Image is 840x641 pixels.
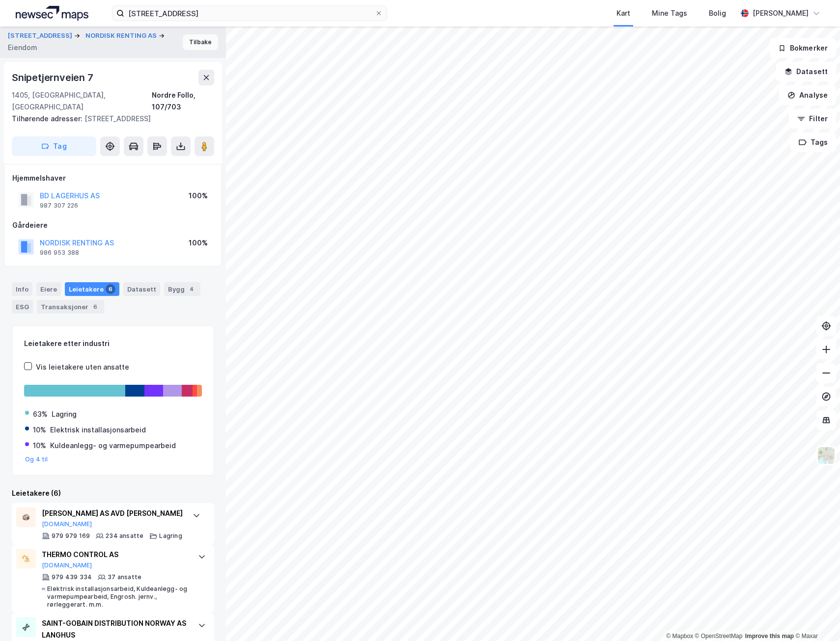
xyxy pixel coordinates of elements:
[695,633,743,640] a: OpenStreetMap
[42,617,188,641] div: SAINT-GOBAIN DISTRIBUTION NORWAY AS LANGHUS
[12,487,214,499] div: Leietakere (6)
[47,585,188,609] div: Elektrisk installasjonsarbeid, Kuldeanlegg- og varmepumpearbeid, Engrosh. jernv., rørleggerart. m.m.
[152,89,214,113] div: Nordre Follo, 107/703
[106,532,143,540] div: 234 ansatte
[50,424,146,436] div: Elektrisk installasjonsarbeid
[187,284,196,294] div: 4
[159,532,182,540] div: Lagring
[12,172,214,184] div: Hjemmelshaver
[8,31,74,41] button: [STREET_ADDRESS]
[52,408,77,420] div: Lagring
[183,34,218,50] button: Tilbake
[8,42,37,53] div: Eiendom
[817,446,836,465] img: Z
[52,532,90,540] div: 979 979 169
[90,302,100,312] div: 6
[12,219,214,231] div: Gårdeiere
[753,7,809,19] div: [PERSON_NAME]
[189,190,208,202] div: 100%
[12,89,152,113] div: 1405, [GEOGRAPHIC_DATA], [GEOGRAPHIC_DATA]
[12,114,84,123] span: Tilhørende adresser:
[33,424,46,436] div: 10%
[12,136,96,156] button: Tag
[189,237,208,249] div: 100%
[50,440,176,452] div: Kuldeanlegg- og varmepumpearbeid
[791,594,840,641] iframe: Chat Widget
[770,38,836,58] button: Bokmerker
[42,507,183,519] div: [PERSON_NAME] AS AVD [PERSON_NAME]
[124,6,375,21] input: Søk på adresse, matrikkel, gårdeiere, leietakere eller personer
[40,249,79,257] div: 986 953 388
[666,633,693,640] a: Mapbox
[745,633,794,640] a: Improve this map
[52,573,92,581] div: 979 439 334
[36,282,61,296] div: Eiere
[12,113,206,125] div: [STREET_ADDRESS]
[12,300,33,314] div: ESG
[42,549,188,561] div: THERMO CONTROL AS
[16,6,88,21] img: logo.a4113a55bc3d86da70a041830d287a7e.svg
[25,455,48,463] button: Og 4 til
[108,573,141,581] div: 37 ansatte
[42,561,92,569] button: [DOMAIN_NAME]
[85,31,159,41] button: NORDISK RENTING AS
[12,282,32,296] div: Info
[709,7,726,19] div: Bolig
[164,282,200,296] div: Bygg
[37,300,104,314] div: Transaksjoner
[33,408,48,420] div: 63%
[779,85,836,105] button: Analyse
[652,7,687,19] div: Mine Tags
[33,440,46,452] div: 10%
[790,133,836,152] button: Tags
[65,282,119,296] div: Leietakere
[36,361,129,373] div: Vis leietakere uten ansatte
[106,284,115,294] div: 6
[616,7,630,19] div: Kart
[123,282,160,296] div: Datasett
[24,338,202,349] div: Leietakere etter industri
[789,109,836,129] button: Filter
[776,62,836,81] button: Datasett
[40,202,78,210] div: 987 307 226
[42,520,92,528] button: [DOMAIN_NAME]
[12,70,95,85] div: Snipetjernveien 7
